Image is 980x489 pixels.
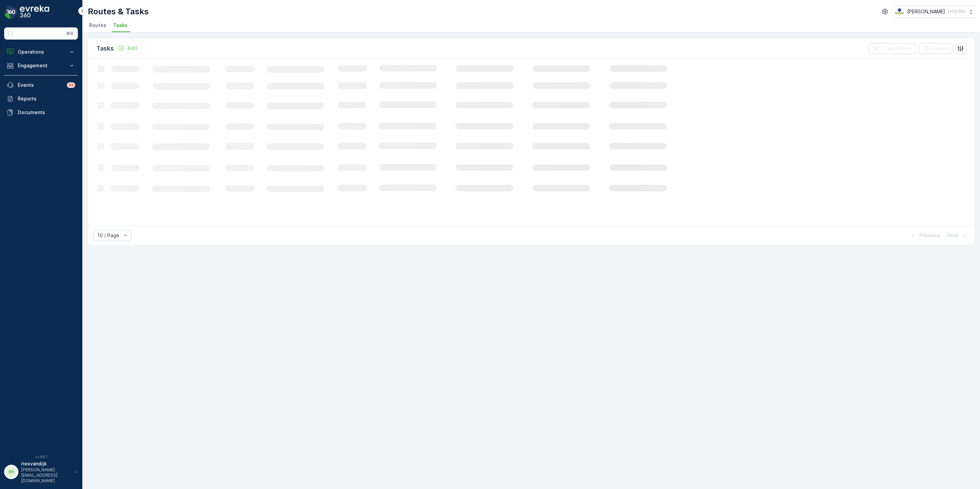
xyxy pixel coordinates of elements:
a: Events99 [4,78,78,92]
button: Operations [4,45,78,59]
p: Previous [919,232,940,239]
p: Operations [18,49,64,55]
p: [PERSON_NAME] [907,8,945,15]
div: RR [6,466,17,477]
button: Add [115,44,140,52]
button: Engagement [4,59,78,72]
p: 99 [68,82,74,88]
img: basis-logo_rgb2x.png [895,8,904,15]
a: Reports [4,92,78,106]
p: Reports [18,95,75,102]
p: Documents [18,109,75,116]
a: Documents [4,106,78,119]
p: ⌘B [66,31,73,36]
button: Export [919,43,952,54]
button: Previous [909,231,941,240]
p: Engagement [18,62,64,69]
button: [PERSON_NAME](+02:00) [895,5,975,18]
button: Next [947,231,969,240]
p: Tasks [96,44,114,53]
p: Routes & Tasks [88,6,149,17]
p: ( +02:00 ) [948,9,965,14]
p: Events [18,82,63,89]
p: [PERSON_NAME][EMAIL_ADDRESS][DOMAIN_NAME] [21,467,72,484]
p: Export [933,45,948,52]
span: Routes [89,22,106,29]
span: v 1.48.1 [4,455,78,459]
button: RRriesvandijk[PERSON_NAME][EMAIL_ADDRESS][DOMAIN_NAME] [4,460,78,484]
p: riesvandijk [21,460,72,467]
img: logo_dark-DEwI_e13.png [20,5,49,19]
button: Clear Filters [869,43,916,54]
p: Add [127,45,137,52]
p: Clear Filters [882,45,912,52]
span: Tasks [113,22,127,29]
img: logo [4,5,18,19]
p: Next [947,232,958,239]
